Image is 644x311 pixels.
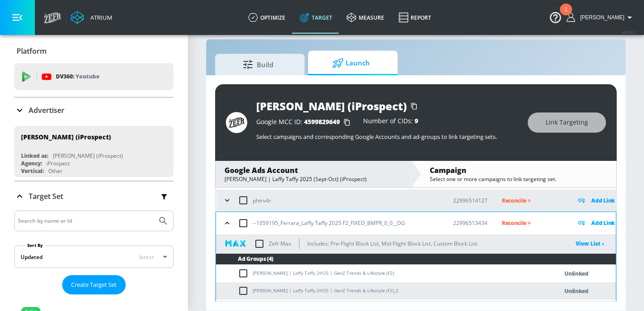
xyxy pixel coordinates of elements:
div: [PERSON_NAME] (iProspect) [53,152,123,160]
p: Select campaigns and corresponding Google Accounts and ad-groups to link targeting sets. [256,133,519,141]
p: Unlinked [564,286,589,296]
div: Google Ads Account [225,165,402,175]
div: [PERSON_NAME] (iProspect)Linked as:[PERSON_NAME] (iProspect)Agency:iProspectVertical:Other [14,126,174,177]
div: iProspect [47,160,70,167]
a: Target [292,1,339,34]
span: Build [224,54,292,75]
div: Number of CIDs: [363,118,418,127]
div: [PERSON_NAME] (iProspect) [256,99,407,113]
div: Select one or more campaigns to link targeting set. [430,175,607,183]
div: Advertiser [14,98,174,123]
span: latest [139,253,154,261]
p: Reconcile > [502,195,562,206]
div: Updated [21,253,42,261]
p: Youtube [76,72,99,81]
a: Report [391,1,438,34]
button: [PERSON_NAME] [567,12,635,23]
p: Target Set [29,191,63,201]
td: [PERSON_NAME] | Laffy Taffy 2H'25 | GenZ Trends & Lifestyle (F2)_2 [216,282,540,300]
div: Campaign [430,165,607,175]
a: Atrium [71,11,112,24]
div: Add Link [576,218,616,228]
div: Other [48,167,63,175]
span: v 4.25.2 [623,30,635,35]
p: Add Link [591,195,615,206]
p: DV360: [56,72,99,82]
div: 1 [564,9,568,21]
span: Create Target Set [71,280,117,290]
div: [PERSON_NAME] (iProspect) [21,133,111,141]
a: optimize [241,1,292,34]
div: Atrium [87,13,112,22]
span: 4599829649 [304,117,340,126]
p: Platform [17,46,47,56]
div: Linked as: [21,152,48,160]
div: Google Ads Account[PERSON_NAME] | Laffy Taffy 2025 (Sept-Oct) (iProspect) [216,161,411,187]
th: Ad Groups (4) [216,254,616,265]
div: Agency: [21,160,42,167]
td: [PERSON_NAME] | Laffy Taffy 2H'25 | GenZ Trends & Lifestyle (F2) [216,265,540,282]
p: Unlinked [564,268,589,279]
span: login as: eugenia.kim@zefr.com [576,14,624,21]
div: Target Set [14,181,174,211]
span: Launch [317,52,385,74]
label: Sort By [25,242,45,248]
div: Platform [14,39,174,64]
p: Reconcile > [502,218,562,228]
a: measure [339,1,391,34]
div: Vertical: [21,167,44,175]
p: phtrv4r [253,196,271,205]
p: Advertiser [29,105,64,115]
p: Zefr Max [269,239,291,248]
p: 22996514127 [453,196,487,205]
p: 22996513434 [453,218,487,228]
p: --1059195_Ferrara_Laffy Taffy 2025 F2_FIXED_BMPR_0_0__DG [253,218,405,228]
div: Google MCC ID: [256,118,354,127]
input: Search by name or Id [18,215,153,227]
p: Add Link [591,218,615,228]
p: Includes: Pre-Flight Block List, Mid-Flight Block List, Custom Block List [307,239,477,248]
div: DV360: Youtube [14,63,174,90]
div: Add Link [576,195,616,206]
div: [PERSON_NAME] | Laffy Taffy 2025 (Sept-Oct) (iProspect) [225,175,402,183]
span: 9 [415,117,418,125]
button: Create Target Set [62,275,126,294]
a: View List › [576,240,604,247]
button: Open Resource Center, 1 new notification [543,4,568,30]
